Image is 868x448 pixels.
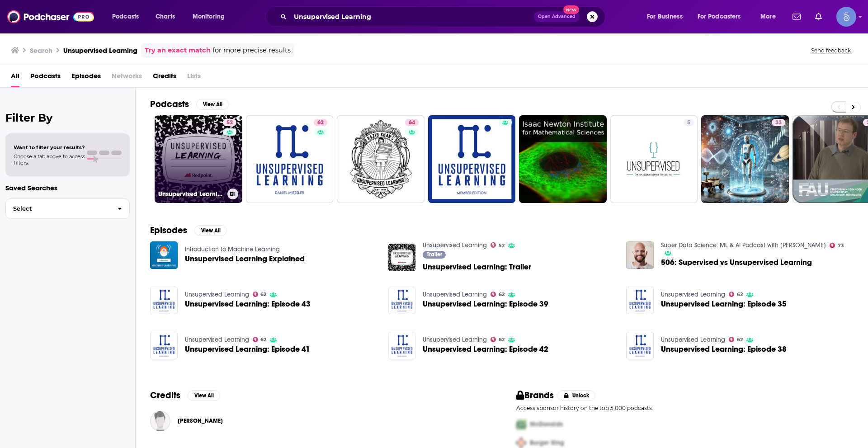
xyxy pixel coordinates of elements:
[423,300,548,308] a: Unsupervised Learning: Episode 39
[188,390,220,401] button: View All
[661,336,725,344] a: Unsupervised Learning
[5,198,130,219] button: Select
[150,287,178,314] img: Unsupervised Learning: Episode 43
[150,9,180,24] a: Charts
[194,225,227,236] button: View All
[150,411,170,431] img: Ugo Galassi
[106,9,151,24] button: open menu
[193,10,225,23] span: Monitoring
[150,99,229,110] a: PodcastsView All
[7,8,94,25] img: Podchaser - Follow, Share and Rate Podcasts
[155,115,242,203] a: 52Unsupervised Learning
[153,69,176,87] a: Credits
[661,291,725,298] a: Unsupervised Learning
[71,69,101,87] a: Episodes
[260,338,266,342] span: 62
[223,119,236,126] a: 52
[30,46,52,55] h3: Search
[729,337,743,342] a: 62
[684,119,694,126] a: 5
[405,119,419,126] a: 64
[185,255,305,263] a: Unsupervised Learning Explained
[423,263,531,271] a: Unsupervised Learning: Trailer
[534,11,580,22] button: Open AdvancedNew
[150,406,487,435] button: Ugo GalassiUgo Galassi
[661,300,787,308] a: Unsupervised Learning: Episode 35
[388,244,416,271] img: Unsupervised Learning: Trailer
[836,7,856,27] button: Show profile menu
[491,292,505,297] a: 62
[6,206,110,212] span: Select
[185,300,311,308] a: Unsupervised Learning: Episode 43
[661,345,787,353] a: Unsupervised Learning: Episode 38
[491,337,505,342] a: 62
[830,243,844,248] a: 73
[246,115,334,203] a: 62
[499,244,505,248] span: 52
[513,415,530,434] img: First Pro Logo
[516,405,854,411] p: Access sponsor history on the top 5,000 podcasts.
[5,184,130,192] p: Saved Searches
[661,259,812,266] a: 506: Supervised vs Unsupervised Learning
[760,10,776,23] span: More
[253,337,267,342] a: 62
[698,10,741,23] span: For Podcasters
[314,119,327,126] a: 62
[687,118,690,127] span: 5
[185,345,310,353] a: Unsupervised Learning: Episode 41
[626,332,654,359] img: Unsupervised Learning: Episode 38
[754,9,787,24] button: open menu
[178,417,223,424] a: Ugo Galassi
[30,69,61,87] a: Podcasts
[737,292,743,297] span: 62
[836,7,856,27] span: Logged in as Spiral5-G1
[661,241,826,249] a: Super Data Science: ML & AI Podcast with Jon Krohn
[701,115,789,203] a: 33
[838,244,844,248] span: 73
[253,292,267,297] a: 62
[775,118,782,127] span: 33
[610,115,698,203] a: 5
[692,9,754,24] button: open menu
[388,287,416,314] img: Unsupervised Learning: Episode 39
[150,241,178,269] a: Unsupervised Learning Explained
[423,345,548,353] span: Unsupervised Learning: Episode 42
[187,69,201,87] span: Lists
[274,6,614,27] div: Search podcasts, credits, & more...
[150,99,189,110] h2: Podcasts
[290,9,534,24] input: Search podcasts, credits, & more...
[499,338,505,342] span: 62
[836,7,856,27] img: User Profile
[729,292,743,297] a: 62
[150,332,178,359] a: Unsupervised Learning: Episode 41
[647,10,683,23] span: For Business
[388,332,416,359] a: Unsupervised Learning: Episode 42
[626,241,654,269] img: 506: Supervised vs Unsupervised Learning
[337,115,425,203] a: 64
[530,420,563,428] span: McDonalds
[260,292,266,297] span: 62
[423,336,487,344] a: Unsupervised Learning
[530,439,564,447] span: Burger King
[626,287,654,314] a: Unsupervised Learning: Episode 35
[212,45,291,56] span: for more precise results
[5,111,130,124] h2: Filter By
[63,46,137,55] h3: Unsupervised Learning
[185,336,249,344] a: Unsupervised Learning
[11,69,19,87] a: All
[808,47,854,54] button: Send feedback
[317,118,324,127] span: 62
